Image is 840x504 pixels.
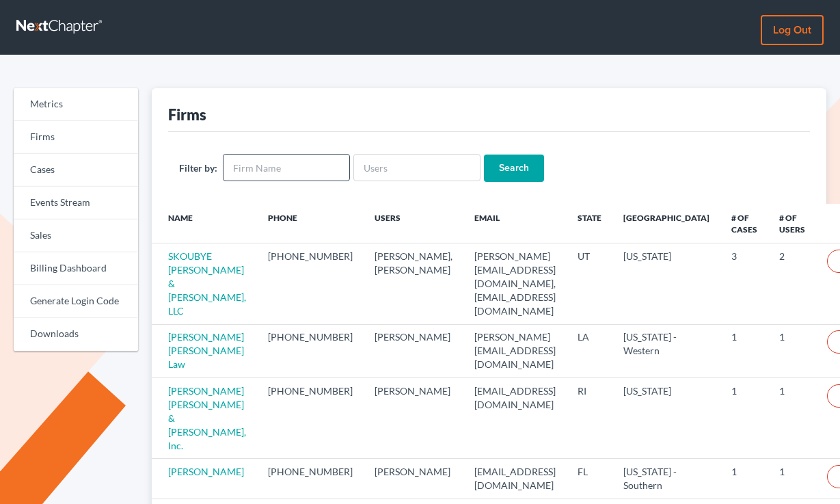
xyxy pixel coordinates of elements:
[612,204,720,243] th: [GEOGRAPHIC_DATA]
[257,243,364,324] td: [PHONE_NUMBER]
[761,15,824,45] a: Log out
[768,378,816,459] td: 1
[168,385,246,451] a: [PERSON_NAME] [PERSON_NAME] & [PERSON_NAME], Inc.
[14,318,138,351] a: Downloads
[14,285,138,318] a: Generate Login Code
[768,204,816,243] th: # of Users
[179,161,217,175] label: Filter by:
[14,252,138,285] a: Billing Dashboard
[14,121,138,154] a: Firms
[567,378,612,459] td: RI
[14,187,138,220] a: Events Stream
[257,324,364,377] td: [PHONE_NUMBER]
[364,459,463,499] td: [PERSON_NAME]
[484,155,544,182] input: Search
[567,204,612,243] th: State
[463,459,567,499] td: [EMAIL_ADDRESS][DOMAIN_NAME]
[612,243,720,324] td: [US_STATE]
[612,324,720,377] td: [US_STATE] - Western
[612,459,720,499] td: [US_STATE] - Southern
[364,243,463,324] td: [PERSON_NAME], [PERSON_NAME]
[223,154,350,181] input: Firm Name
[463,204,567,243] th: Email
[14,88,138,121] a: Metrics
[768,243,816,324] td: 2
[168,466,244,477] a: [PERSON_NAME]
[168,105,206,124] div: Firms
[567,459,612,499] td: FL
[768,459,816,499] td: 1
[567,324,612,377] td: LA
[257,204,364,243] th: Phone
[14,154,138,187] a: Cases
[364,324,463,377] td: [PERSON_NAME]
[463,378,567,459] td: [EMAIL_ADDRESS][DOMAIN_NAME]
[768,324,816,377] td: 1
[567,243,612,324] td: UT
[14,220,138,252] a: Sales
[364,378,463,459] td: [PERSON_NAME]
[612,378,720,459] td: [US_STATE]
[257,459,364,499] td: [PHONE_NUMBER]
[257,378,364,459] td: [PHONE_NUMBER]
[168,250,246,317] a: SKOUBYE [PERSON_NAME] & [PERSON_NAME], LLC
[720,324,768,377] td: 1
[152,204,257,243] th: Name
[720,459,768,499] td: 1
[463,324,567,377] td: [PERSON_NAME][EMAIL_ADDRESS][DOMAIN_NAME]
[720,204,768,243] th: # of Cases
[720,243,768,324] td: 3
[463,243,567,324] td: [PERSON_NAME][EMAIL_ADDRESS][DOMAIN_NAME], [EMAIL_ADDRESS][DOMAIN_NAME]
[353,154,480,181] input: Users
[364,204,463,243] th: Users
[720,378,768,459] td: 1
[168,331,244,370] a: [PERSON_NAME] [PERSON_NAME] Law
